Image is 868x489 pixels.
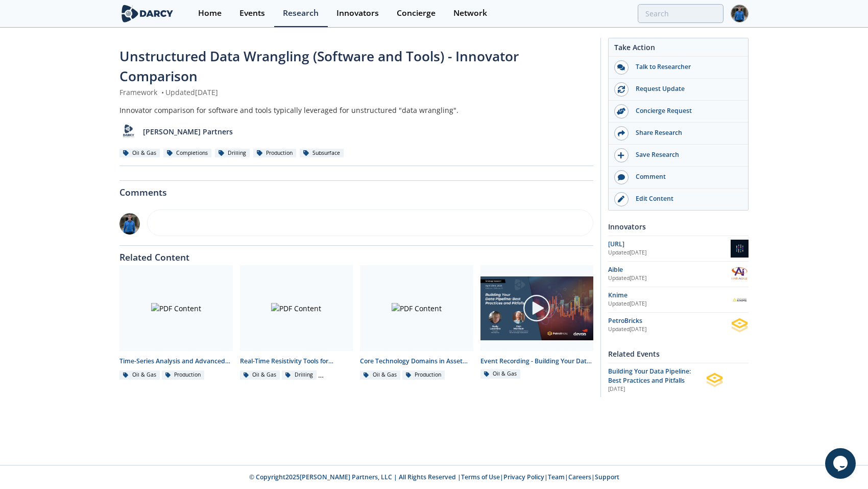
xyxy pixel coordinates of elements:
[608,367,691,385] span: Building Your Data Pipeline: Best Practices and Pitfalls
[608,274,731,283] div: Updated [DATE]
[143,126,233,137] p: [PERSON_NAME] Partners
[119,213,140,235] img: 6c335542-219a-4db2-9fdb-3c5829b127e3
[119,149,160,158] div: Oil & Gas
[629,194,743,203] div: Edit Content
[119,105,593,115] div: Innovator comparison for software and tools typically leveraged for unstructured "data wrangling".
[608,300,731,308] div: Updated [DATE]
[629,150,743,159] div: Save Research
[608,218,749,236] div: Innovators
[360,370,400,380] div: Oil & Gas
[568,473,591,481] a: Careers
[608,316,749,334] a: PetroBricks Updated[DATE] PetroBricks
[608,345,749,363] div: Related Events
[480,369,521,379] div: Oil & Gas
[336,9,379,17] div: Innovators
[282,370,317,380] div: Drilling
[629,128,743,137] div: Share Research
[731,5,749,22] img: Profile
[119,87,593,98] div: Framework Updated [DATE]
[119,370,160,380] div: Oil & Gas
[356,265,477,380] a: PDF Content Core Technology Domains in Asset Integrity Automation - Technology Landscape Oil & Ga...
[731,265,749,283] img: Aible
[198,9,222,17] div: Home
[480,357,594,366] div: Event Recording - Building Your Data Pipeline: Best Practices and Pitfalls
[608,385,698,393] div: [DATE]
[300,149,344,158] div: Subsurface
[825,448,858,479] iframe: chat widget
[609,189,748,210] a: Edit Content
[360,357,473,366] div: Core Technology Domains in Asset Integrity Automation - Technology Landscape
[731,240,749,258] img: Abacus.AI
[159,87,165,97] span: •
[119,357,233,366] div: Time-Series Analysis and Advanced Process Control - Innovator Landscape
[731,291,749,309] img: Knime
[477,265,597,380] a: Video Content Event Recording - Building Your Data Pipeline: Best Practices and Pitfalls Oil & Gas
[402,370,445,380] div: Production
[116,265,236,380] a: PDF Content Time-Series Analysis and Advanced Process Control - Innovator Landscape Oil & Gas Pro...
[608,265,731,274] div: Aible
[731,316,749,334] img: PetroBricks
[461,473,500,481] a: Terms of Use
[608,240,749,258] a: [URL] Updated[DATE] Abacus.AI
[608,249,731,257] div: Updated [DATE]
[608,291,731,300] div: Knime
[253,149,296,158] div: Production
[119,246,593,262] div: Related Content
[608,316,731,325] div: PetroBricks
[119,5,175,22] img: logo-wide.svg
[56,473,812,482] p: © Copyright 2025 [PERSON_NAME] Partners, LLC | All Rights Reserved | | | | |
[629,172,743,181] div: Comment
[608,265,749,283] a: Aible Updated[DATE] Aible
[163,149,211,158] div: Completions
[548,473,565,481] a: Team
[283,9,319,17] div: Research
[638,4,724,23] input: Advanced Search
[608,240,731,249] div: [URL]
[629,84,743,94] div: Request Update
[706,371,724,389] img: PetroBricks
[215,149,250,158] div: Drilling
[608,367,749,394] a: Building Your Data Pipeline: Best Practices and Pitfalls [DATE] PetroBricks
[397,9,436,17] div: Concierge
[629,106,743,115] div: Concierge Request
[239,9,265,17] div: Events
[595,473,619,481] a: Support
[522,294,551,322] img: play-chapters-gray.svg
[609,42,748,57] div: Take Action
[240,357,353,366] div: Real-Time Resistivity Tools for Thermal Maturity Assessment - Innovator Comparison
[236,265,357,380] a: PDF Content Real-Time Resistivity Tools for Thermal Maturity Assessment - Innovator Comparison Oi...
[119,47,519,85] span: Unstructured Data Wrangling (Software and Tools) - Innovator Comparison
[608,291,749,309] a: Knime Updated[DATE] Knime
[629,62,743,72] div: Talk to Researcher
[608,325,731,334] div: Updated [DATE]
[240,370,280,380] div: Oil & Gas
[503,473,544,481] a: Privacy Policy
[119,181,593,197] div: Comments
[480,276,594,340] img: Video Content
[453,9,487,17] div: Network
[162,370,205,380] div: Production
